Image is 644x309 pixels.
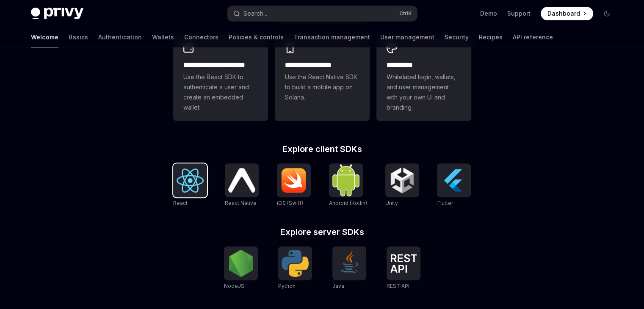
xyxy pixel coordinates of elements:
a: **** *****Whitelabel login, wallets, and user management with your own UI and branding. [376,35,471,121]
a: Authentication [98,27,142,47]
img: Unity [389,167,416,194]
a: Wallets [152,27,174,47]
span: REST API [387,283,409,289]
a: Support [507,9,531,18]
a: iOS (Swift)iOS (Swift) [277,163,311,207]
span: Ctrl K [399,10,412,17]
span: Android (Kotlin) [329,200,367,206]
img: NodeJS [227,250,254,277]
a: Security [445,27,469,47]
a: Demo [480,9,497,18]
a: Android (Kotlin)Android (Kotlin) [329,163,367,207]
span: Use the React Native SDK to build a mobile app on Solana. [285,72,359,102]
span: Unity [385,200,398,206]
img: Android (Kotlin) [332,164,359,196]
h2: Explore client SDKs [173,145,471,153]
img: React [177,168,204,193]
span: NodeJS [224,283,244,289]
a: NodeJSNodeJS [224,246,258,290]
a: Dashboard [541,7,593,20]
a: REST APIREST API [387,246,420,290]
span: Python [278,283,296,289]
a: JavaJava [332,246,366,290]
span: Flutter [437,200,453,206]
a: UnityUnity [385,163,419,207]
a: Recipes [479,27,503,47]
img: dark logo [31,8,83,19]
img: React Native [228,168,255,192]
h2: Explore server SDKs [173,228,471,236]
a: Transaction management [294,27,370,47]
a: Basics [69,27,88,47]
div: Search... [243,8,267,19]
button: Toggle dark mode [600,7,614,20]
img: Java [336,250,363,277]
span: Whitelabel login, wallets, and user management with your own UI and branding. [387,72,461,113]
button: Search...CtrlK [227,6,417,21]
img: Python [282,250,309,277]
a: Welcome [31,27,58,47]
a: API reference [513,27,553,47]
img: iOS (Swift) [280,168,307,193]
a: **** **** **** ***Use the React Native SDK to build a mobile app on Solana. [275,35,370,121]
a: Policies & controls [229,27,284,47]
a: FlutterFlutter [437,163,471,207]
span: iOS (Swift) [277,200,303,206]
span: Java [332,283,344,289]
span: React Native [225,200,257,206]
span: React [173,200,188,206]
a: React NativeReact Native [225,163,259,207]
a: User management [380,27,434,47]
a: ReactReact [173,163,207,207]
img: Flutter [440,167,467,194]
a: Connectors [184,27,218,47]
a: PythonPython [278,246,312,290]
span: Dashboard [547,9,580,18]
span: Use the React SDK to authenticate a user and create an embedded wallet. [183,72,258,113]
img: REST API [390,254,417,273]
